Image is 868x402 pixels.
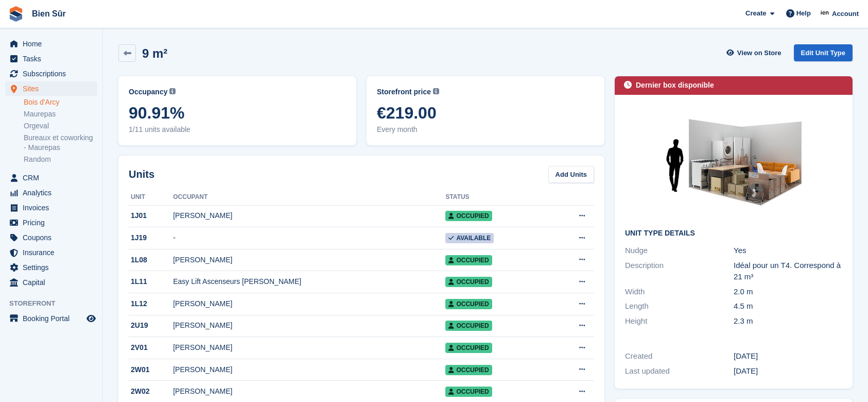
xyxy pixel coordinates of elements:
[656,105,811,221] img: 100-sqft-unit.jpg
[129,87,167,97] span: Occupancy
[24,121,97,131] a: Orgeval
[625,350,734,362] div: Created
[625,286,734,298] div: Width
[796,8,811,19] span: Help
[129,166,154,182] h2: Units
[23,311,84,326] span: Booking Portal
[5,245,97,260] a: menu
[173,386,445,397] div: [PERSON_NAME]
[142,46,167,60] h2: 9 m²
[173,210,445,221] div: [PERSON_NAME]
[725,44,786,61] a: View on Store
[129,210,173,221] div: 1J01
[625,260,734,283] div: Description
[173,364,445,375] div: [PERSON_NAME]
[5,171,97,185] a: menu
[129,298,173,309] div: 1L12
[5,311,97,326] a: menu
[5,81,97,96] a: menu
[5,66,97,81] a: menu
[129,320,173,331] div: 2U19
[23,52,84,66] span: Tasks
[433,88,439,94] img: icon-info-grey-7440780725fd019a000dd9b08b2336e03edf1995a4989e88bcd33f0948082b44.svg
[5,215,97,230] a: menu
[625,229,842,238] h2: Unit Type details
[820,8,830,19] img: Asmaa Habri
[8,6,24,22] img: stora-icon-8386f47178a22dfd0bd8f6a31ec36ba5ce8667c1dd55bd0f319d3a0aa187defe.svg
[445,321,492,331] span: Occupied
[5,230,97,245] a: menu
[23,171,84,185] span: CRM
[173,298,445,309] div: [PERSON_NAME]
[173,189,445,206] th: Occupant
[5,260,97,275] a: menu
[377,124,594,135] span: Every month
[734,286,842,298] div: 2.0 m
[445,299,492,309] span: Occupied
[23,275,84,290] span: Capital
[173,342,445,353] div: [PERSON_NAME]
[9,298,102,309] span: Storefront
[734,260,842,283] div: Idéal pour un T4. Correspond à 21 m³
[129,276,173,287] div: 1L11
[169,88,176,94] img: icon-info-grey-7440780725fd019a000dd9b08b2336e03edf1995a4989e88bcd33f0948082b44.svg
[625,300,734,312] div: Length
[28,5,70,22] a: Bien Sûr
[173,255,445,265] div: [PERSON_NAME]
[129,124,346,135] span: 1/11 units available
[173,276,445,287] div: Easy Lift Ascenseurs [PERSON_NAME]
[734,350,842,362] div: [DATE]
[445,189,548,206] th: Status
[794,44,853,61] a: Edit Unit Type
[23,215,84,230] span: Pricing
[445,277,492,287] span: Occupied
[129,104,346,122] span: 90.91%
[745,8,766,19] span: Create
[5,52,97,66] a: menu
[445,343,492,353] span: Occupied
[23,245,84,260] span: Insurance
[734,365,842,377] div: [DATE]
[5,37,97,51] a: menu
[23,66,84,81] span: Subscriptions
[23,230,84,245] span: Coupons
[129,386,173,397] div: 2W02
[445,255,492,265] span: Occupied
[173,320,445,331] div: [PERSON_NAME]
[734,245,842,257] div: Yes
[625,365,734,377] div: Last updated
[734,300,842,312] div: 4.5 m
[129,255,173,265] div: 1L08
[445,211,492,221] span: Occupied
[377,104,594,122] span: €219.00
[5,275,97,290] a: menu
[173,227,445,249] td: -
[23,81,84,96] span: Sites
[23,186,84,200] span: Analytics
[23,200,84,215] span: Invoices
[24,97,97,107] a: Bois d'Arcy
[445,365,492,375] span: Occupied
[5,186,97,200] a: menu
[625,315,734,327] div: Height
[23,37,84,51] span: Home
[625,245,734,257] div: Nudge
[445,233,494,243] span: Available
[129,364,173,375] div: 2W01
[129,232,173,243] div: 1J19
[24,133,97,153] a: Bureaux et coworking - Maurepas
[129,189,173,206] th: Unit
[23,260,84,275] span: Settings
[24,155,97,164] a: Random
[377,87,431,97] span: Storefront price
[636,80,714,91] div: Dernier box disponible
[737,48,782,58] span: View on Store
[445,387,492,397] span: Occupied
[85,312,97,325] a: Preview store
[832,9,859,19] span: Account
[129,342,173,353] div: 2V01
[734,315,842,327] div: 2.3 m
[5,200,97,215] a: menu
[548,166,594,183] a: Add Units
[24,109,97,119] a: Maurepas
